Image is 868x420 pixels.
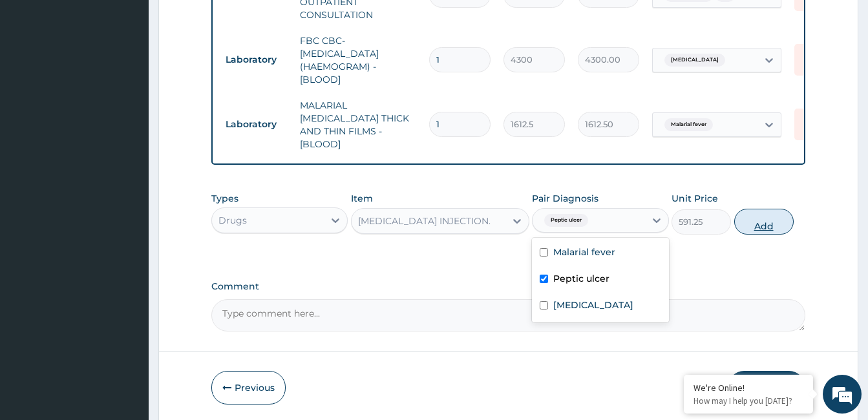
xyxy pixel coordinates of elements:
img: d_794563401_company_1708531726252_794563401 [24,65,52,97]
div: Chat with us now [67,72,217,89]
div: We're Online! [693,382,803,394]
label: Malarial fever [553,246,615,258]
td: Laboratory [219,48,293,72]
p: How may I help you today? [693,395,803,406]
label: Item [351,192,373,205]
label: Peptic ulcer [553,272,609,285]
label: Types [211,193,238,204]
div: Minimize live chat window [212,6,243,37]
textarea: Type your message and hit 'Enter' [6,282,246,327]
td: Laboratory [219,112,293,136]
label: Pair Diagnosis [532,192,598,205]
td: MALARIAL [MEDICAL_DATA] THICK AND THIN FILMS - [BLOOD] [293,92,423,157]
div: [MEDICAL_DATA] INJECTION. [358,215,491,227]
label: Comment [211,281,805,292]
label: Unit Price [672,192,718,205]
button: Previous [211,371,286,404]
label: [MEDICAL_DATA] [553,299,633,311]
span: Peptic ulcer [544,214,588,227]
span: Malarial fever [664,118,713,131]
div: Drugs [218,214,247,227]
span: We're online! [75,127,178,258]
span: [MEDICAL_DATA] [664,54,725,67]
td: FBC CBC-[MEDICAL_DATA] (HAEMOGRAM) - [BLOOD] [293,28,423,92]
button: Add [734,209,794,235]
button: Submit [728,371,805,404]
